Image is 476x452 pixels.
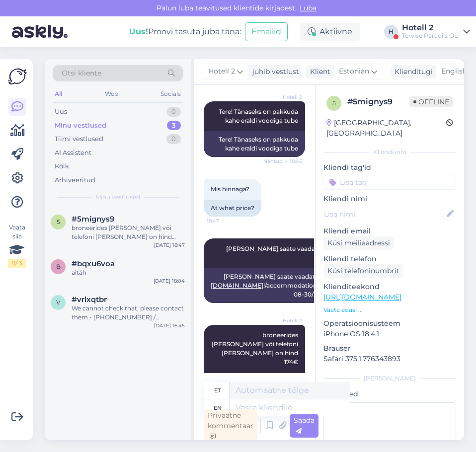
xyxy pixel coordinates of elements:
[402,24,459,32] div: Hotell 2
[323,305,456,314] p: Vaata edasi ...
[95,193,140,202] span: Minu vestlused
[226,245,372,261] span: [PERSON_NAME] saate vaadata kodulehel -
[323,374,456,383] div: [PERSON_NAME]
[204,200,261,217] div: At what price?
[323,194,456,204] p: Kliendi nimi
[211,185,249,193] span: Mis hinnaga?
[323,329,456,339] p: iPhone OS 18.4.1
[214,382,221,399] div: et
[55,121,106,131] div: Minu vestlused
[326,118,446,139] div: [GEOGRAPHIC_DATA], [GEOGRAPHIC_DATA]
[323,389,456,399] p: Märkmed
[159,87,183,100] div: Socials
[72,224,185,241] div: broneerides [PERSON_NAME] või telefoni [PERSON_NAME] on hind 174€
[263,157,302,165] span: Nähtud ✓ 18:45
[323,226,456,236] p: Kliendi email
[204,131,305,157] div: Tere! Tänaseks on pakkuda kahe eraldi voodiga tube
[55,161,69,171] div: Kõik
[166,107,181,117] div: 0
[129,27,148,36] b: Uus!
[402,32,459,40] div: Tervise Paradiis OÜ
[339,66,369,77] span: Estonian
[323,318,456,329] p: Operatsioonisüsteem
[72,304,185,322] div: We cannot check that, please contact them - [PHONE_NUMBER] / [EMAIL_ADDRESS][DOMAIN_NAME]
[207,217,244,225] span: 18:47
[204,409,257,443] div: Privaatne kommentaar
[56,263,61,270] span: b
[214,399,222,416] div: en
[154,241,185,249] div: [DATE] 18:47
[323,354,456,364] p: Safari 375.1.776343893
[384,25,398,39] div: H
[72,268,185,277] div: aitäh
[347,96,409,108] div: # 5mignys9
[72,259,115,268] span: #bqxu6voa
[409,96,453,107] span: Offline
[306,67,330,77] div: Klient
[129,26,241,38] div: Proovi tasuta juba täna:
[323,175,456,190] input: Lisa tag
[154,277,185,285] div: [DATE] 18:04
[57,218,60,226] span: 5
[208,66,235,77] span: Hotell 2
[154,322,185,329] div: [DATE] 16:45
[391,67,433,77] div: Klienditugi
[219,108,300,124] span: Tere! Tänaseks on pakkuda kahe eraldi voodiga tube
[8,223,26,268] div: Vaata siia
[332,99,336,107] span: 5
[324,209,445,220] input: Lisa nimi
[56,299,60,306] span: v
[72,295,107,304] span: #vrlxqtbr
[300,23,360,41] div: Aktiivne
[323,264,403,278] div: Küsi telefoninumbrit
[166,134,181,144] div: 0
[55,107,67,117] div: Uus
[323,236,394,250] div: Küsi meiliaadressi
[55,175,95,185] div: Arhiveeritud
[245,22,288,41] button: Emailid
[55,134,103,144] div: Tiimi vestlused
[297,3,319,12] span: Luba
[323,282,456,292] p: Klienditeekond
[167,121,181,131] div: 3
[53,87,64,100] div: All
[204,373,305,416] div: broneerides [PERSON_NAME] või telefoni [PERSON_NAME] on hind 174€
[62,68,101,78] span: Otsi kliente
[72,215,114,224] span: #5mignys9
[265,317,302,324] span: Hotell 2
[323,343,456,354] p: Brauser
[103,87,120,100] div: Web
[204,268,379,303] div: [PERSON_NAME] saate vaadata kodulehelt - !/accommodation/search/date/2025-08-30/2025-08-31?lang=et
[55,148,91,158] div: AI Assistent
[323,293,401,301] a: [URL][DOMAIN_NAME]
[294,416,315,435] span: Saada
[323,254,456,264] p: Kliendi telefon
[323,148,456,156] div: Kliendi info
[8,67,27,86] img: Askly Logo
[441,66,467,77] span: English
[265,93,302,101] span: Hotell 2
[402,24,470,40] a: Hotell 2Tervise Paradiis OÜ
[323,162,456,173] p: Kliendi tag'id
[248,67,299,77] div: juhib vestlust
[8,259,26,268] div: 0 / 3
